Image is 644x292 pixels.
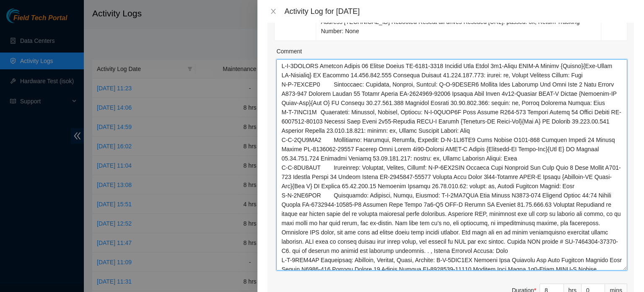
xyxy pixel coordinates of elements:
button: Close [267,8,279,16]
label: Comment [276,47,302,56]
div: Activity Log for [DATE] [284,7,634,16]
span: close [270,8,277,15]
textarea: Comment [276,59,627,271]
